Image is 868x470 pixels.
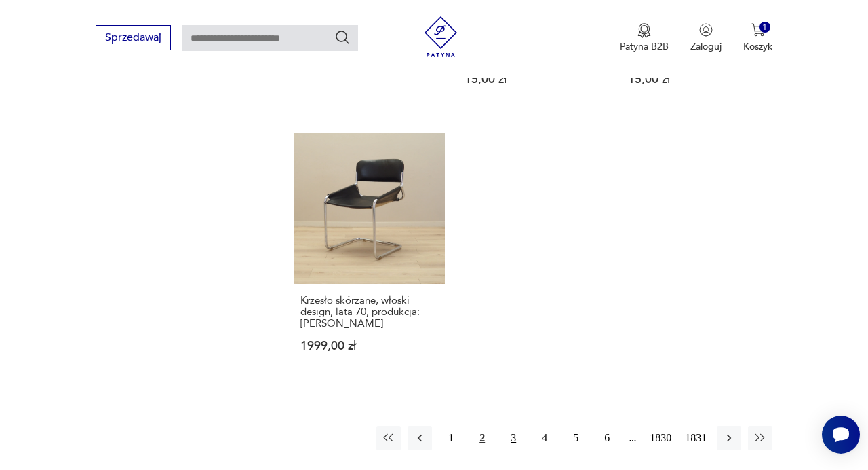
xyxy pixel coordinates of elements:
img: Ikona koszyka [751,23,765,37]
img: Ikonka użytkownika [699,23,713,37]
button: 1 [439,426,463,450]
a: Sprzedawaj [96,34,171,43]
h3: Krzesło skórzane, włoski design, lata 70, produkcja: [PERSON_NAME] [300,295,439,329]
img: Patyna - sklep z meblami i dekoracjami vintage [420,16,461,57]
p: 15,00 zł [465,73,603,85]
button: Patyna B2B [620,23,669,53]
p: Patyna B2B [620,40,669,53]
div: 1 [759,22,771,33]
img: Ikona medalu [637,23,651,38]
button: 1830 [646,426,675,450]
button: 1Koszyk [743,23,772,53]
iframe: Smartsupp widget button [822,416,860,454]
button: 2 [470,426,494,450]
button: 3 [501,426,526,450]
a: Krzesło skórzane, włoski design, lata 70, produkcja: WłochyKrzesło skórzane, włoski design, lata ... [294,133,445,378]
p: Zaloguj [690,40,722,53]
button: Zaloguj [690,23,722,53]
p: Koszyk [743,40,772,53]
a: Ikona medaluPatyna B2B [620,23,669,53]
button: 1831 [682,426,710,450]
p: 15,00 zł [628,73,766,85]
button: 4 [532,426,557,450]
button: Sprzedawaj [96,25,171,50]
button: 5 [564,426,588,450]
button: Szukaj [334,29,351,46]
p: 1999,00 zł [300,340,439,352]
button: 6 [595,426,619,450]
